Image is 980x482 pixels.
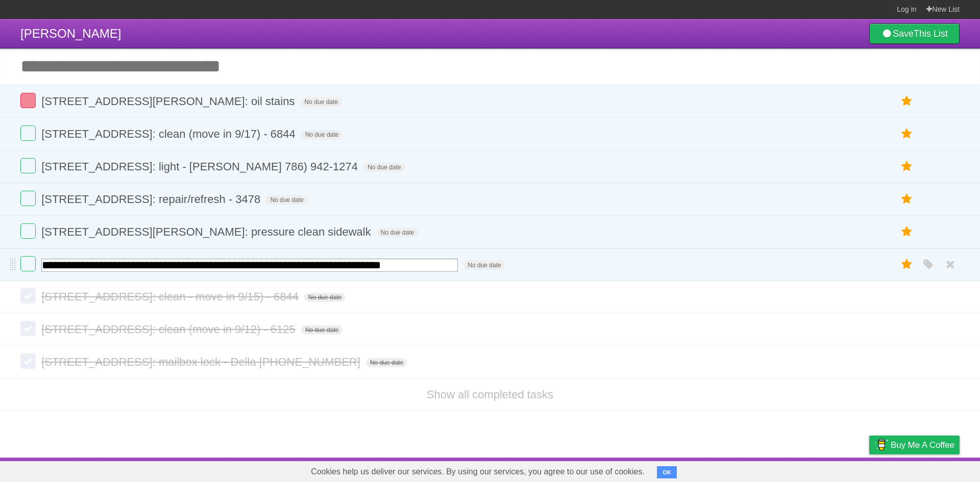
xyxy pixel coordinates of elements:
[897,158,917,175] label: Star task
[897,125,917,142] label: Star task
[767,460,808,479] a: Developers
[20,191,36,206] label: Done
[897,93,917,110] label: Star task
[41,95,297,108] span: [STREET_ADDRESS][PERSON_NAME]: oil stains
[301,97,342,107] span: No due date
[301,325,342,335] span: No due date
[41,290,301,303] span: [STREET_ADDRESS]: clean - move in 9/15) - 6844
[20,27,121,40] span: [PERSON_NAME]
[20,93,36,108] label: Done
[301,130,342,139] span: No due date
[41,128,298,140] span: [STREET_ADDRESS]: clean (move in 9/17) - 6844
[463,261,505,270] span: No due date
[895,460,960,479] a: Suggest a feature
[20,288,36,303] label: Done
[41,193,263,206] span: [STREET_ADDRESS]: repair/refresh - 3478
[20,158,36,173] label: Done
[41,160,360,173] span: [STREET_ADDRESS]: light - [PERSON_NAME] 786) 942-1274
[897,256,917,273] label: Star task
[41,225,374,238] span: [STREET_ADDRESS][PERSON_NAME]: pressure clean sidewalk
[874,436,888,453] img: Buy me a coffee
[377,228,418,237] span: No due date
[914,29,948,39] b: This List
[657,466,677,478] button: OK
[20,223,36,239] label: Done
[856,460,883,479] a: Privacy
[20,321,36,336] label: Done
[891,436,954,454] span: Buy me a coffee
[266,195,307,205] span: No due date
[733,460,755,479] a: About
[20,125,36,141] label: Done
[363,163,405,172] span: No due date
[41,323,298,336] span: [STREET_ADDRESS]: clean (move in 9/12) - 6125
[897,191,917,208] label: Star task
[821,460,844,479] a: Terms
[897,223,917,240] label: Star task
[869,436,960,454] a: Buy me a coffee
[20,256,36,271] label: Done
[301,462,655,482] span: Cookies help us deliver our services. By using our services, you agree to our use of cookies.
[20,353,36,369] label: Done
[366,358,407,367] span: No due date
[304,293,346,302] span: No due date
[869,23,960,44] a: SaveThis List
[41,356,363,368] span: [STREET_ADDRESS]: mailbox lock - Della [PHONE_NUMBER]
[427,388,553,401] a: Show all completed tasks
